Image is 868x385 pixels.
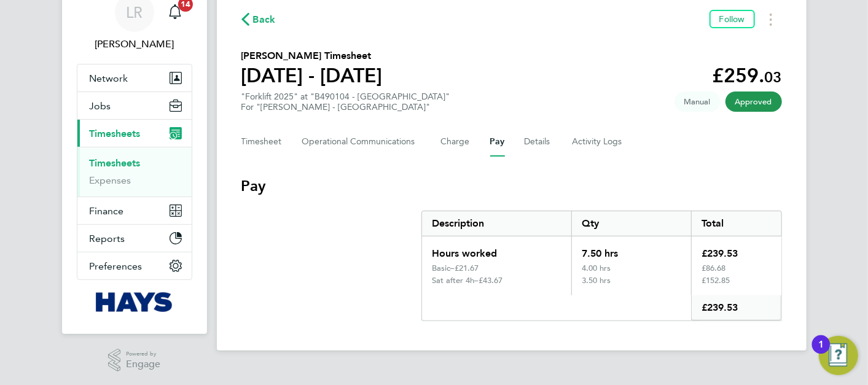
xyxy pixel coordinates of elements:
div: Description [422,211,572,236]
span: Engage [126,359,160,370]
button: Preferences [77,252,192,279]
span: Finance [90,205,124,217]
button: Charge [441,127,471,157]
div: Total [691,211,781,236]
button: Open Resource Center, 1 new notification [819,336,858,375]
div: For "[PERSON_NAME] - [GEOGRAPHIC_DATA]" [241,102,450,112]
div: Pay [421,211,782,321]
h2: [PERSON_NAME] Timesheet [241,49,383,63]
section: Pay [241,176,782,321]
div: 1 [818,344,824,360]
button: Jobs [77,92,192,119]
div: £21.67 [455,263,562,273]
div: 4.00 hrs [571,263,691,276]
h3: Pay [241,176,782,196]
span: Back [253,12,276,27]
span: Reports [90,233,125,244]
span: Powered by [126,349,160,359]
div: Timesheets [77,147,192,196]
span: – [450,263,455,273]
button: Timesheets Menu [760,10,782,29]
button: Back [241,12,276,27]
span: Preferences [90,260,143,272]
div: £152.85 [691,276,781,295]
a: Go to home page [77,292,192,312]
div: £239.53 [691,236,781,263]
a: Timesheets [90,157,141,169]
button: Timesheets [77,120,192,147]
span: Jobs [90,100,111,112]
div: Basic [432,263,455,273]
div: Qty [571,211,691,236]
span: This timesheet has been approved. [725,91,782,112]
button: Timesheet [241,127,283,157]
button: Reports [77,225,192,252]
div: £43.67 [479,276,562,286]
span: This timesheet was manually created. [674,91,721,112]
button: Operational Communications [302,127,421,157]
h1: [DATE] - [DATE] [241,63,383,88]
div: £239.53 [691,295,781,321]
span: LR [126,4,143,20]
span: 03 [765,68,782,86]
div: 3.50 hrs [571,276,691,295]
button: Finance [77,197,192,224]
button: Activity Logs [573,127,624,157]
span: Lewis Railton [77,37,192,52]
div: 7.50 hrs [571,236,691,263]
span: Timesheets [90,128,141,139]
div: Hours worked [422,236,572,263]
button: Network [77,64,192,91]
div: Sat after 4h [432,276,479,286]
button: Details [525,127,553,157]
button: Pay [490,127,505,157]
div: "Forklift 2025" at "B490104 - [GEOGRAPHIC_DATA]" [241,91,450,112]
span: Network [90,72,128,84]
span: – [474,275,479,286]
img: hays-logo-retina.png [96,292,173,312]
div: £86.68 [691,263,781,276]
a: Expenses [90,174,131,186]
a: Powered byEngage [108,349,160,372]
app-decimal: £259. [713,64,782,87]
span: Follow [719,14,745,25]
button: Follow [710,10,755,28]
